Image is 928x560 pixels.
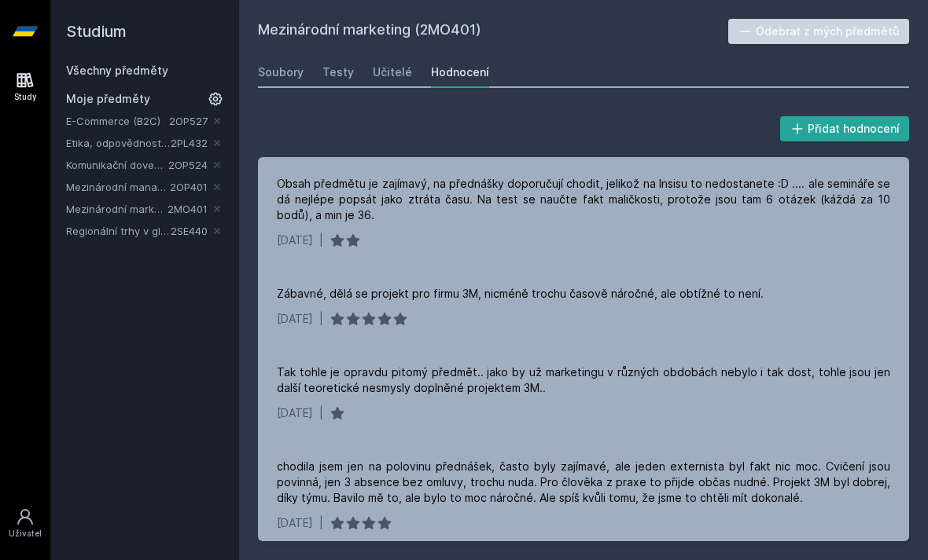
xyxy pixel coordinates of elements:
div: Obsah předmětu je zajímavý, na přednášky doporučují chodit, jelikož na Insisu to nedostanete :D .... [277,176,890,223]
a: Testy [322,57,354,88]
a: 2OP524 [168,159,208,171]
a: Mezinárodní marketing [66,201,168,217]
div: [DATE] [277,232,313,248]
div: Testy [322,64,354,80]
div: chodila jsem jen na polovinu přednášek, často byly zajímavé, ale jeden externista byl fakt nic mo... [277,459,890,506]
div: Study [14,91,37,103]
a: Uživatel [3,500,47,547]
div: | [319,405,323,421]
div: | [319,232,323,248]
div: [DATE] [277,311,313,327]
a: Učitelé [373,57,412,88]
button: Odebrat z mých předmětů [728,19,910,44]
a: Všechny předměty [66,64,168,77]
a: 2SE440 [171,225,208,237]
div: [DATE] [277,515,313,531]
div: Soubory [258,64,304,80]
a: Komunikační dovednosti manažera [66,157,168,173]
h2: Mezinárodní marketing (2MO401) [258,19,728,44]
a: Regionální trhy v globální perspektivě [66,223,171,239]
a: E-Commerce (B2C) [66,113,169,129]
a: Hodnocení [431,57,489,88]
div: Tak tohle je opravdu pitomý předmět.. jako by už marketingu v různých obdobách nebylo i tak dost,... [277,364,890,396]
div: Učitelé [373,64,412,80]
a: 2OP527 [169,115,208,127]
div: Zábavné, dělá se projekt pro firmu 3M, nicméně trochu časově náročné, ale obtížné to není. [277,286,764,302]
a: 2OP401 [170,181,208,193]
a: Soubory [258,57,304,88]
span: Moje předměty [66,91,150,107]
a: 2MO401 [168,203,208,215]
a: 2PL432 [171,137,208,149]
a: Etika, odpovědnost a udržitelnost v moderní společnosti [66,135,171,151]
div: | [319,515,323,531]
button: Přidat hodnocení [780,116,910,141]
div: [DATE] [277,405,313,421]
a: Study [3,63,47,111]
div: Uživatel [9,528,42,540]
div: | [319,311,323,327]
a: Mezinárodní management [66,179,170,195]
div: Hodnocení [431,64,489,80]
